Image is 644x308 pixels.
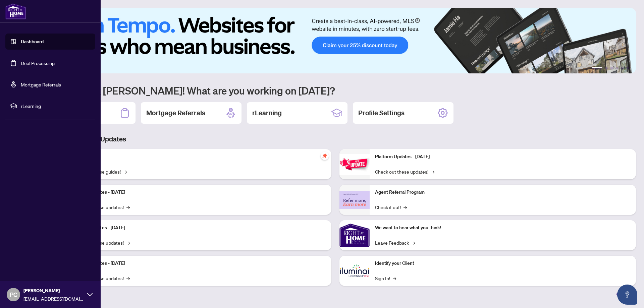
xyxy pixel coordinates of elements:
[339,191,370,209] img: Agent Referral Program
[21,39,44,45] a: Dashboard
[21,102,91,110] span: rLearning
[375,224,631,232] p: We want to hear what you think!
[404,203,407,211] span: →
[5,3,26,19] img: logo
[375,189,631,196] p: Agent Referral Program
[70,153,326,161] p: Self-Help
[393,274,396,282] span: →
[339,256,370,286] img: Identify your Client
[610,67,613,69] button: 3
[339,154,370,175] img: Platform Updates - June 23, 2025
[23,295,84,302] span: [EMAIL_ADDRESS][DOMAIN_NAME]
[23,287,84,294] span: [PERSON_NAME]
[605,67,608,69] button: 2
[126,274,130,282] span: →
[592,67,602,69] button: 1
[70,189,326,196] p: Platform Updates - [DATE]
[339,220,370,250] img: We want to hear what you think!
[375,239,415,246] a: Leave Feedback→
[621,67,624,69] button: 5
[126,239,130,246] span: →
[616,67,619,69] button: 4
[35,84,636,97] h1: Welcome back [PERSON_NAME]! What are you working on [DATE]?
[412,239,415,246] span: →
[375,153,631,161] p: Platform Updates - [DATE]
[123,168,127,175] span: →
[321,152,329,160] span: pushpin
[10,290,17,299] span: PC
[375,260,631,267] p: Identify your Client
[431,168,434,175] span: →
[375,168,434,175] a: Check out these updates!→
[375,274,396,282] a: Sign In!→
[252,108,282,118] h2: rLearning
[146,108,205,118] h2: Mortgage Referrals
[358,108,405,118] h2: Profile Settings
[35,134,636,144] h3: Brokerage & Industry Updates
[70,260,326,267] p: Platform Updates - [DATE]
[126,203,130,211] span: →
[35,8,636,73] img: Slide 0
[21,60,55,66] a: Deal Processing
[21,81,61,87] a: Mortgage Referrals
[617,285,637,305] button: Open asap
[375,203,407,211] a: Check it out!→
[70,224,326,232] p: Platform Updates - [DATE]
[627,67,629,69] button: 6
